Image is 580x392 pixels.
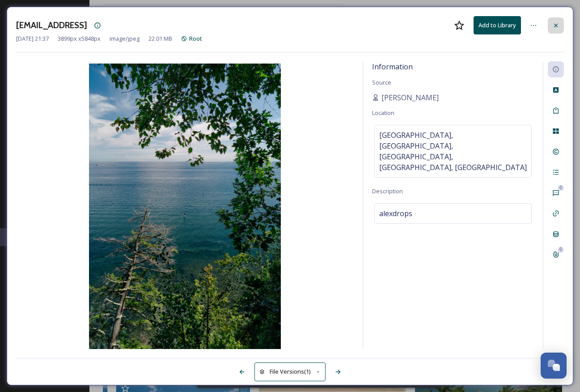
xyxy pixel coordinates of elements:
[558,185,564,191] div: 0
[372,62,413,72] span: Information
[541,353,567,379] button: Open Chat
[254,362,326,381] button: File Versions(1)
[372,187,403,195] span: Description
[372,109,394,117] span: Location
[110,34,140,43] span: image/jpeg
[372,78,391,86] span: Source
[474,16,521,34] button: Add to Library
[379,208,412,219] span: alexdrops
[558,247,564,253] div: 0
[379,130,527,173] span: [GEOGRAPHIC_DATA], [GEOGRAPHIC_DATA], [GEOGRAPHIC_DATA], [GEOGRAPHIC_DATA], [GEOGRAPHIC_DATA]
[58,34,101,43] span: 3899 px x 5848 px
[16,19,87,32] h3: [EMAIL_ADDRESS]
[16,34,49,43] span: [DATE] 21:37
[148,34,172,43] span: 22.01 MB
[16,64,354,351] img: dropsalex%40gmail.com-UP-4.jpeg
[189,34,202,43] span: Root
[381,92,439,103] span: [PERSON_NAME]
